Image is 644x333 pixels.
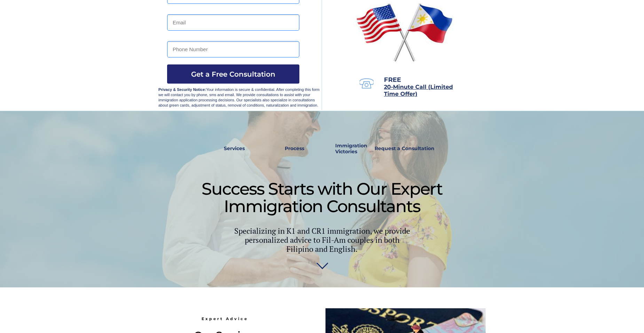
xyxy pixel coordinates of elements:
span: FREE [384,76,401,84]
span: Success Starts with Our Expert Immigration Consultants [202,179,442,216]
span: Specializing in K1 and CR1 immigration, we provide personalized advice to Fil-Am couples in both ... [234,226,410,254]
span: 20-Minute Call (Limited Time Offer) [384,84,453,97]
span: Expert Advice [202,316,248,321]
strong: Request a Consultation [375,145,434,152]
a: Immigration Victories [332,141,356,157]
strong: Process [285,145,304,152]
span: Get a Free Consultation [167,70,299,78]
strong: Privacy & Security Notice: [158,87,206,92]
strong: Services [224,145,245,152]
a: Request a Consultation [371,141,438,157]
a: 20-Minute Call (Limited Time Offer) [384,84,453,97]
span: Your information is secure & confidential. After completing this form we will contact you by phon... [158,87,320,107]
strong: Immigration Victories [335,142,367,155]
a: Services [219,141,249,157]
input: Phone Number [167,41,299,57]
a: Process [281,141,308,157]
button: Get a Free Consultation [167,64,299,84]
input: Email [167,14,299,31]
